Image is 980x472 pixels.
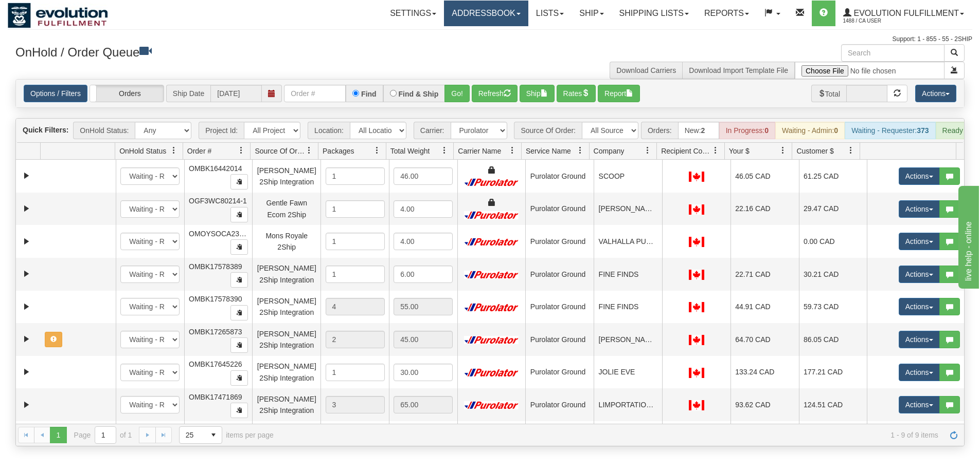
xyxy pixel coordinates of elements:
img: CA [689,400,704,410]
td: 46.05 CAD [730,160,799,193]
td: 0.00 CAD [799,225,867,258]
span: Location: [308,122,350,139]
span: Total Weight [390,146,430,156]
span: Page 1 [50,427,66,443]
div: Gentle Fawn Ecom 2Ship [257,197,316,220]
td: 86.05 CAD [799,323,867,356]
td: Purolator Ground [525,421,594,454]
a: Packages filter column settings [368,142,386,159]
label: Orders [90,85,164,102]
span: Source Of Order [255,146,305,156]
div: 3 [326,396,385,413]
a: Customer $ filter column settings [842,142,860,159]
button: Actions [899,298,940,315]
div: Mons Royale 2Ship [257,230,316,253]
span: Customer $ [796,146,833,156]
a: Shipping lists [612,1,697,26]
td: 30.21 CAD [799,258,867,291]
div: 4 [326,298,385,315]
a: Expand [20,268,33,280]
button: Copy to clipboard [230,370,248,386]
span: 25 [186,430,199,440]
span: 1 - 9 of 9 items [288,431,938,439]
a: Expand [20,366,33,379]
td: SCOOP [594,160,662,193]
input: Order # [284,85,346,102]
a: Expand [20,235,33,248]
button: Actions [899,167,940,185]
td: 124.51 CAD [799,388,867,421]
span: items per page [179,426,274,444]
button: Actions [899,364,940,381]
div: In Progress: [719,122,775,139]
span: Order # [187,146,211,156]
span: Recipient Country [661,146,711,156]
div: [PERSON_NAME] 2Ship Integration [257,262,316,286]
td: [PERSON_NAME] [594,193,662,225]
td: Purolator Ground [525,160,594,193]
td: 47.23 CAD [799,421,867,454]
div: [PERSON_NAME] 2Ship Integration [257,361,316,384]
button: Copy to clipboard [230,337,248,353]
a: OnHold Status filter column settings [165,142,183,159]
a: Settings [382,1,444,26]
img: Purolator [462,178,521,186]
span: OMBK17265873 [189,328,242,336]
span: Your $ [729,146,750,156]
input: Import [795,62,945,79]
span: OGF3WC80214-1 [189,197,247,205]
span: OMOYSOCA23255 [189,230,251,238]
img: CA [689,270,704,280]
td: 35.51 CAD [730,421,799,454]
a: Addressbook [444,1,528,26]
a: Expand [20,169,33,182]
a: Download Carriers [616,66,676,74]
img: Purolator [462,368,521,376]
td: FINE FINDS [594,258,662,291]
button: Actions [915,85,956,102]
div: [PERSON_NAME] 2Ship Integration [257,328,316,351]
span: OnHold Status [119,146,166,156]
input: Page 1 [95,427,116,443]
a: Ship [572,1,611,26]
span: OMBK17471869 [189,393,242,401]
td: 22.16 CAD [730,193,799,225]
span: Carrier Name [458,146,501,156]
label: Quick Filters: [23,125,68,135]
img: CA [689,302,704,312]
td: 59.73 CAD [799,291,867,324]
span: Project Id: [199,122,244,139]
button: Copy to clipboard [230,239,248,255]
button: Copy to clipboard [230,207,248,222]
span: Page sizes drop down [179,426,222,444]
span: Packages [323,146,354,156]
button: Copy to clipboard [230,305,248,320]
td: 133.24 CAD [730,356,799,389]
td: VALHALLA PURE OUTFITTERS [594,225,662,258]
td: Purolator Ground [525,193,594,225]
div: Waiting - Admin: [775,122,845,139]
a: Download Import Template File [689,66,788,74]
button: Copy to clipboard [230,403,248,418]
td: 29.47 CAD [799,193,867,225]
button: Search [944,44,965,62]
a: Source Of Order filter column settings [300,142,318,159]
a: Carrier Name filter column settings [504,142,521,159]
button: Rates [557,85,596,102]
button: Refresh [472,85,518,102]
td: 93.62 CAD [730,388,799,421]
td: Purolator Ground [525,225,594,258]
a: Expand [20,399,33,411]
img: CA [689,204,704,215]
strong: 2 [701,126,705,135]
img: CA [689,368,704,378]
div: 65.00 [394,396,453,413]
button: Actions [899,233,940,250]
td: [PERSON_NAME] [594,323,662,356]
td: Purolator Ground [525,323,594,356]
a: Refresh [946,427,962,443]
td: 22.71 CAD [730,258,799,291]
div: New: [678,122,719,139]
button: Actions [899,200,940,218]
button: Copy to clipboard [230,174,248,190]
